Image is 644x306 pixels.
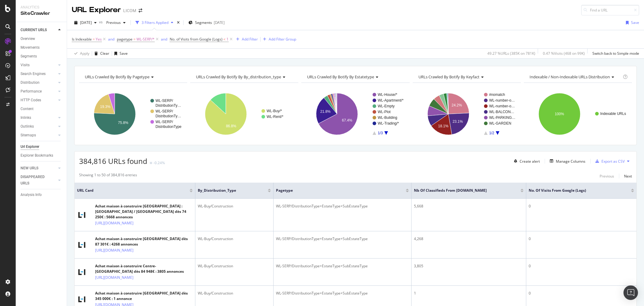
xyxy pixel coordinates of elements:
h4: URLs Crawled By Botify By estatetype [306,72,404,82]
button: Manage Columns [547,158,585,165]
div: WL-Buy/Construction [198,236,271,242]
svg: A chart. [190,88,298,140]
span: by_Distribution_Type [198,188,259,193]
button: and [161,36,167,42]
img: main image [77,240,87,250]
text: WL-SERP/ [155,99,173,103]
a: Movements [21,44,62,51]
a: NEW URLS [21,165,56,171]
div: Achat maison à construire [GEOGRAPHIC_DATA] : [GEOGRAPHIC_DATA] / [GEOGRAPHIC_DATA] dès 74 250€ :... [95,203,193,220]
text: 1/3 [378,131,383,135]
span: = [93,37,95,42]
a: Visits [21,62,56,68]
span: Yes [96,35,102,44]
div: CURRENT URLS [21,27,47,33]
div: 0 [529,291,634,296]
svg: A chart. [413,88,521,140]
span: pagetype [117,37,133,42]
text: 1/2 [489,131,494,135]
a: Outlinks [21,123,56,130]
a: Search Engines [21,71,56,77]
div: [DATE] [214,20,225,25]
div: Add Filter [242,37,258,42]
span: Segments [195,20,212,25]
text: WL-SERP/ [155,109,173,113]
div: Apply [80,51,89,56]
span: 384,816 URLs found [79,156,147,166]
div: 4,268 [414,236,524,242]
div: Movements [21,44,40,51]
div: times [176,20,181,26]
text: 67.4% [342,118,352,122]
button: and [108,36,114,42]
div: -0.24% [153,160,165,165]
span: URLs Crawled By Botify By pagetype [85,74,149,80]
img: main image [77,210,87,220]
a: Segments [21,53,62,60]
button: Clear [92,49,109,58]
span: 2025 Oct. 3rd [80,20,92,25]
div: Achat maison à construire [GEOGRAPHIC_DATA] dès 345 000€ : 1 annonce [95,291,193,301]
button: Create alert [511,156,540,166]
h4: URLs Crawled By Botify By by_distribution_type [195,72,293,82]
div: 0 [529,236,634,242]
div: 0 [529,263,634,269]
a: Url Explorer [21,144,62,150]
text: #nomatch [489,93,505,97]
h4: URLs Crawled By Botify By pagetype [84,72,182,82]
a: Explorer Bookmarks [21,152,62,159]
div: WL-Buy/Construction [198,203,271,209]
text: DistributionType [155,125,181,129]
a: Distribution [21,80,56,86]
svg: A chart. [524,88,632,140]
div: WL-SERP/DistributionType+EstateType+SubEstateType [276,291,409,296]
span: 1 [226,35,229,44]
img: main image [77,267,87,277]
a: [URL][DOMAIN_NAME] [95,220,133,226]
div: 3 Filters Applied [142,20,168,25]
text: WL-SERP/ [155,120,173,124]
div: URL Explorer [72,5,121,15]
div: Save [631,20,639,25]
div: 0.47 % Visits ( 468 on 99K ) [543,51,585,56]
img: Equal [150,162,152,164]
div: A chart. [301,88,409,140]
button: Apply [72,49,89,58]
div: Previous [600,174,614,179]
text: 19.3% [100,105,111,109]
span: URL Card [77,188,188,193]
text: WL-Building [378,116,397,120]
a: Sitemaps [21,132,56,138]
a: Content [21,106,62,112]
button: Add Filter [234,36,258,43]
a: [URL][DOMAIN_NAME] [95,247,133,253]
div: SiteCrawler [21,10,62,17]
text: 24.2% [451,103,462,107]
span: Is Indexable [72,37,92,42]
text: WL-Plot [378,110,391,114]
div: 0 [529,203,634,209]
button: Save [623,18,639,28]
span: = [133,37,136,42]
button: Save [112,49,128,58]
text: WL-BALCON… [489,110,514,114]
span: No. of Visits from Google (Logs) [529,188,622,193]
h4: URLs Crawled By Botify By keyfact [417,72,515,82]
span: WL-SERP/* [136,35,155,44]
text: 21.8% [320,109,331,114]
div: WL-Buy/Construction [198,291,271,296]
text: 86.8% [226,124,236,128]
text: WL-Apartment/* [378,98,404,103]
div: Search Engines [21,71,46,77]
div: Add Filter Group [269,37,296,42]
span: No. of Visits from Google (Logs) [170,37,223,42]
a: Overview [21,36,62,42]
span: Nb of classifieds from [DOMAIN_NAME] [414,188,511,193]
div: Open Intercom Messenger [623,285,638,300]
div: Sitemaps [21,132,36,138]
div: Performance [21,88,42,95]
text: DistributionTy… [155,103,181,108]
div: Analytics [21,5,62,10]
